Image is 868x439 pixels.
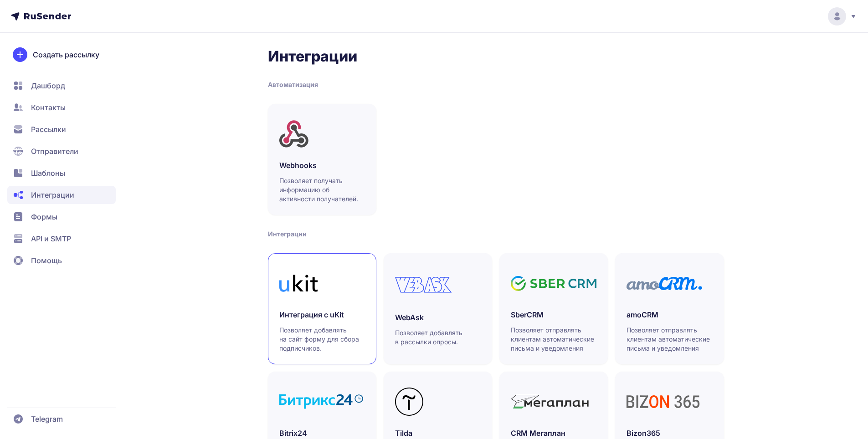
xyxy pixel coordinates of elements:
p: Позволяет добавлять на сайт форму для сбора подписчиков. [279,326,365,353]
h3: Bizon365 [627,428,712,439]
span: Отправители [31,146,78,157]
h2: Интеграции [268,47,724,66]
div: Автоматизация [268,80,724,89]
span: Помощь [31,255,62,266]
span: Контакты [31,102,66,113]
p: Позволяет отправлять клиентам автоматические письма и уведомления [511,326,596,353]
h3: amoCRM [627,309,712,320]
span: Шаблоны [31,168,65,179]
a: Интеграция с uKitПозволяет добавлять на сайт форму для сбора подписчиков. [268,253,376,364]
a: WebAskПозволяет добавлять в рассылки опросы. [384,253,492,364]
p: Позволяет отправлять клиентам автоматические письма и уведомления [627,326,712,353]
h3: WebAsk [395,312,481,323]
span: Формы [31,211,57,222]
h3: Bitrix24 [279,428,365,439]
h3: CRM Мегаплан [511,428,596,439]
p: Позволяет добавлять в рассылки опросы. [395,328,481,347]
h3: Tilda [395,428,481,439]
div: Интеграции [268,230,724,239]
a: SberCRMПозволяет отправлять клиентам автоматические письма и уведомления [499,253,608,364]
a: amoCRMПозволяет отправлять клиентам автоматические письма и уведомления [615,253,724,364]
span: Рассылки [31,124,66,135]
a: WebhooksПозволяет получать информацию об активности получателей. [268,104,376,215]
span: Создать рассылку [33,49,99,60]
span: API и SMTP [31,233,71,244]
span: Дашборд [31,80,65,91]
h3: Webhooks [279,160,365,171]
a: Telegram [7,410,116,428]
span: Интеграции [31,189,74,200]
span: Telegram [31,413,63,424]
h3: Интеграция с uKit [279,309,365,320]
h3: SberCRM [511,309,596,320]
p: Позволяет получать информацию об активности получателей. [279,176,365,204]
